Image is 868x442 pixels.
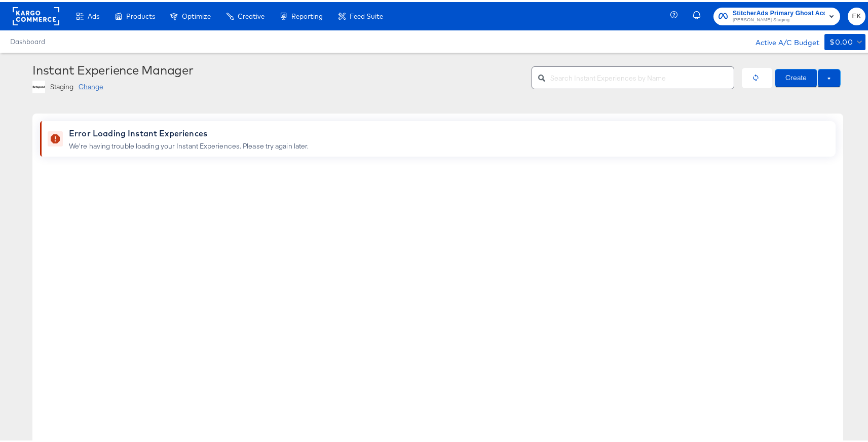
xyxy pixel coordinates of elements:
div: Error Loading Instant Experiences [69,125,309,137]
span: EK [852,9,861,20]
span: Creative [238,10,265,18]
span: StitcherAds Primary Ghost Account [733,6,825,17]
button: EK [848,6,865,23]
span: Reporting [291,10,323,18]
span: Ads [88,10,99,18]
button: $0.00 [824,32,865,48]
div: $0.00 [829,34,853,47]
a: Dashboard [10,35,45,44]
input: Search Instant Experiences by Name [550,61,734,83]
span: Products [126,10,155,18]
span: [PERSON_NAME] Staging [733,14,825,22]
span: Feed Suite [350,10,383,18]
div: Instant Experience Manager [32,61,524,75]
button: Create [775,67,817,85]
img: page [32,79,45,91]
div: Active A/C Budget [745,32,819,47]
span: Optimize [182,10,211,18]
div: Staging [50,80,73,90]
div: We're having trouble loading your Instant Experiences. Please try again later. [69,139,309,149]
div: Change [79,80,103,90]
button: StitcherAds Primary Ghost Account[PERSON_NAME] Staging [713,6,840,23]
